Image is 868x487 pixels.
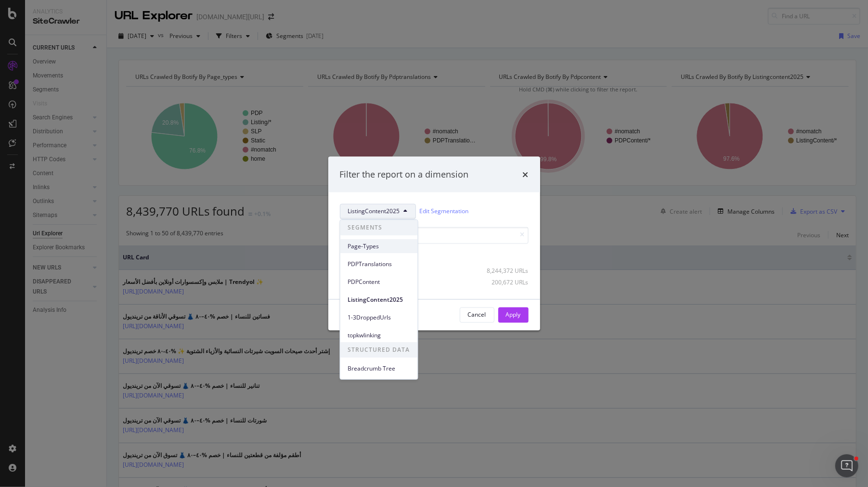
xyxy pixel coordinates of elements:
[348,331,410,340] span: topkwlinking
[348,313,410,322] span: 1-3DroppedUrls
[420,206,469,217] a: Edit Segmentation
[348,295,410,304] span: ListingContent2025
[340,251,529,259] div: Select all data available
[348,260,410,269] span: PDPTranslations
[348,242,410,251] span: Page-Types
[340,227,529,243] input: Search
[340,342,418,358] span: STRUCTURED DATA
[506,311,521,319] div: Apply
[328,157,540,331] div: modal
[460,307,494,322] button: Cancel
[340,220,418,235] span: SEGMENTS
[348,207,400,216] span: ListingContent2025
[348,278,410,286] span: PDPContent
[468,311,486,319] div: Cancel
[481,279,529,287] div: 200,672 URLs
[348,364,410,373] span: Breadcrumb Tree
[835,454,858,477] iframe: Intercom live chat
[340,168,469,181] div: Filter the report on a dimension
[498,307,529,322] button: Apply
[523,168,529,181] div: times
[481,267,529,275] div: 8,244,372 URLs
[340,204,416,219] button: ListingContent2025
